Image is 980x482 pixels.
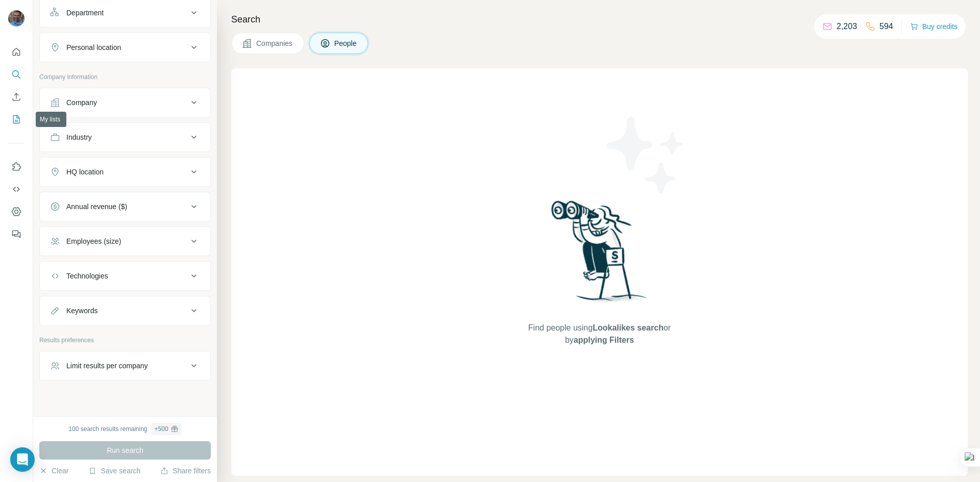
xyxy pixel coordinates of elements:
[8,202,24,221] button: Dashboard
[10,447,35,472] div: Open Intercom Messenger
[39,336,211,345] p: Results preferences
[40,264,210,288] button: Technologies
[66,167,104,177] div: HQ location
[8,65,24,84] button: Search
[155,424,168,434] div: + 500
[66,132,92,142] div: Industry
[160,466,211,476] button: Share filters
[88,466,140,476] button: Save search
[8,110,24,129] button: My lists
[518,322,681,346] span: Find people using or by
[40,90,210,115] button: Company
[39,72,211,82] p: Company information
[8,43,24,61] button: Quick start
[66,8,104,18] div: Department
[8,180,24,198] button: Use Surfe API
[39,466,68,476] button: Clear
[66,201,127,212] div: Annual revenue ($)
[8,158,24,176] button: Use Surfe on LinkedIn
[8,10,24,27] img: Avatar
[910,19,958,34] button: Buy credits
[40,160,210,184] button: HQ location
[40,125,210,149] button: Industry
[334,38,358,48] span: People
[600,109,692,201] img: Surfe Illustration - Stars
[66,42,121,53] div: Personal location
[66,361,148,371] div: Limit results per company
[40,353,210,378] button: Limit results per company
[66,97,97,108] div: Company
[40,298,210,323] button: Keywords
[547,198,653,312] img: Surfe Illustration - Woman searching with binoculars
[256,38,293,48] span: Companies
[40,35,210,60] button: Personal location
[8,225,24,243] button: Feedback
[66,306,97,316] div: Keywords
[40,194,210,219] button: Annual revenue ($)
[66,271,108,281] div: Technologies
[40,229,210,253] button: Employees (size)
[837,20,857,33] p: 2,203
[879,20,893,33] p: 594
[8,88,24,106] button: Enrich CSV
[66,236,121,246] div: Employees (size)
[40,1,210,25] button: Department
[231,12,968,27] h4: Search
[574,336,634,344] span: applying Filters
[68,423,181,435] div: 100 search results remaining
[593,323,664,332] span: Lookalikes search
